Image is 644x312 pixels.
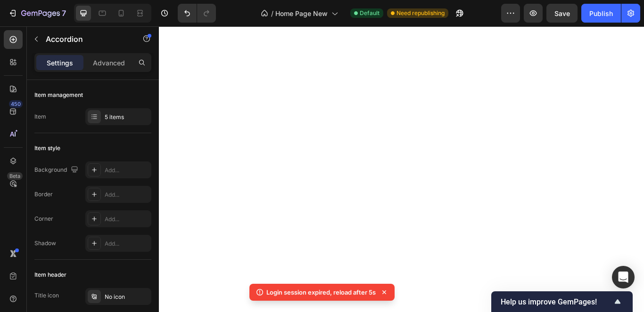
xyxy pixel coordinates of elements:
button: Publish [581,4,621,23]
div: Item [34,112,46,121]
span: Save [554,9,570,17]
p: Advanced [93,58,125,68]
div: Beta [7,172,23,180]
div: Add... [105,215,149,224]
div: Item management [34,91,83,99]
span: Default [360,9,380,17]
p: 7 [62,8,66,19]
div: 5 items [105,113,149,121]
span: Home Page New [275,8,328,18]
span: / [271,8,273,18]
div: Item style [34,144,60,152]
p: Accordion [46,33,126,45]
button: 7 [4,4,70,23]
div: Title icon [34,291,59,300]
div: Border [34,190,53,199]
iframe: To enrich screen reader interactions, please activate Accessibility in Grammarly extension settings [159,26,644,312]
div: Open Intercom Messenger [612,266,635,288]
span: Help us improve GemPages! [501,297,612,306]
span: Need republishing [396,9,445,17]
p: Login session expired, reload after 5s [266,288,376,297]
div: Publish [589,8,613,18]
div: Add... [105,240,149,248]
div: No icon [105,293,149,301]
div: Background [34,164,80,176]
div: Add... [105,166,149,175]
button: Save [546,4,578,23]
div: Shadow [34,239,56,248]
div: Item header [34,271,66,279]
div: 450 [9,100,23,108]
div: Undo/Redo [178,4,216,23]
div: Corner [34,215,53,223]
button: Show survey - Help us improve GemPages! [501,296,623,307]
p: Settings [47,58,73,68]
div: Add... [105,191,149,199]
